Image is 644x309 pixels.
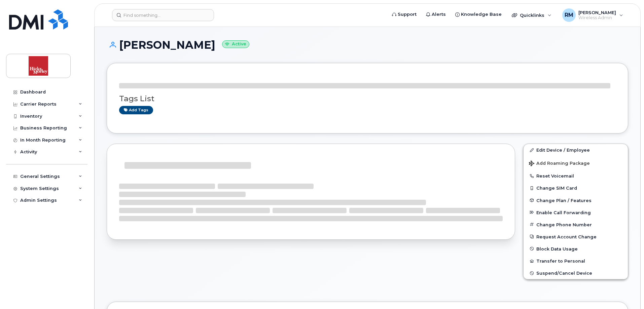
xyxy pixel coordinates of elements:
small: Active [222,40,249,48]
button: Change Plan / Features [524,194,628,206]
button: Transfer to Personal [524,255,628,267]
button: Request Account Change [524,231,628,243]
button: Reset Voicemail [524,170,628,182]
span: Suspend/Cancel Device [536,271,592,276]
a: Edit Device / Employee [524,144,628,156]
h1: [PERSON_NAME] [107,39,628,51]
a: Add tags [119,106,153,114]
span: Change Plan / Features [536,198,592,203]
button: Add Roaming Package [524,156,628,170]
button: Change SIM Card [524,182,628,194]
span: Enable Call Forwarding [536,210,591,215]
h3: Tags List [119,94,616,103]
button: Change Phone Number [524,219,628,231]
span: Add Roaming Package [529,161,590,167]
button: Block Data Usage [524,243,628,255]
button: Suspend/Cancel Device [524,267,628,279]
button: Enable Call Forwarding [524,206,628,219]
